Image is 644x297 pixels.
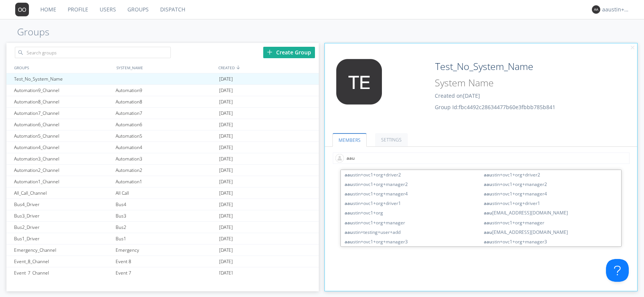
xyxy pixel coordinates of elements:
[6,142,319,153] a: Automation4_ChannelAutomation4[DATE]
[592,5,600,14] img: 373638.png
[484,210,492,216] strong: aau
[219,108,233,119] span: [DATE]
[219,256,233,267] span: [DATE]
[114,153,217,164] div: Automation3
[6,85,319,96] a: Automation9_ChannelAutomation9[DATE]
[114,176,217,187] div: Automation1
[484,229,492,235] strong: aau
[219,267,233,279] span: [DATE]
[114,165,217,176] div: Automation2
[219,96,233,108] span: [DATE]
[12,199,114,210] div: Bus4_Driver
[345,200,478,207] span: stin+ovc1+org+driver1
[345,181,353,187] strong: aau
[345,181,478,188] span: stin+ovc1+org+manager2
[6,130,319,142] a: Automation5_ChannelAutomation5[DATE]
[332,133,367,147] a: MEMBERS
[6,222,319,233] a: Bus2_DriverBus2[DATE]
[114,187,217,199] div: All Call
[114,62,216,73] div: SYSTEM_NAME
[12,187,114,199] div: All_Call_Channel
[432,59,555,74] input: Group Name
[114,108,217,119] div: Automation7
[484,229,617,236] span: [EMAIL_ADDRESS][DOMAIN_NAME]
[6,119,319,130] a: Automation6_ChannelAutomation6[DATE]
[12,210,114,221] div: Bus3_Driver
[6,267,319,279] a: Event_7_ChannelEvent 7[DATE]
[333,152,630,164] input: Type name of user to add to group
[6,165,319,176] a: Automation2_ChannelAutomation2[DATE]
[6,187,319,199] a: All_Call_ChannelAll Call[DATE]
[219,142,233,153] span: [DATE]
[15,47,171,58] input: Search groups
[6,176,319,187] a: Automation1_ChannelAutomation1[DATE]
[114,267,217,278] div: Event 7
[345,210,353,216] strong: aau
[219,176,233,187] span: [DATE]
[331,59,388,105] img: 373638.png
[6,233,319,245] a: Bus1_DriverBus1[DATE]
[345,200,353,206] strong: aau
[484,181,617,188] span: stin+ovc1+org+manager2
[484,238,492,245] strong: aau
[12,267,114,278] div: Event_7_Channel
[484,200,617,207] span: stin+ovc1+org+driver1
[345,229,353,235] strong: aau
[435,92,480,99] span: Created on
[6,210,319,222] a: Bus3_DriverBus3[DATE]
[6,153,319,165] a: Automation3_ChannelAutomation3[DATE]
[484,219,617,226] span: stin+ovc1+org+manager
[484,238,617,245] span: stin+ovc1+org+manager3
[114,233,217,244] div: Bus1
[432,76,555,90] input: System Name
[345,238,353,245] strong: aau
[6,108,319,119] a: Automation7_ChannelAutomation7[DATE]
[12,142,114,153] div: Automation4_Channel
[12,62,113,73] div: GROUPS
[216,62,319,73] div: CREATED
[12,119,114,130] div: Automation6_Channel
[325,170,637,177] div: Test_No_System_Name has no members
[345,172,353,178] strong: aau
[15,3,29,16] img: 373638.png
[12,233,114,244] div: Bus1_Driver
[345,171,478,178] span: stin+ovc1+org+driver2
[219,73,233,85] span: [DATE]
[345,191,353,197] strong: aau
[267,49,272,55] img: plus.svg
[114,210,217,221] div: Bus3
[484,171,617,178] span: stin+ovc1+org+driver2
[6,256,319,267] a: Event_8_ChannelEvent 8[DATE]
[484,219,492,226] strong: aau
[219,130,233,142] span: [DATE]
[345,209,478,216] span: stin+ovc1+org
[219,85,233,96] span: [DATE]
[219,165,233,176] span: [DATE]
[345,238,478,245] span: stin+ovc1+org+manager3
[114,85,217,96] div: Automation9
[435,103,555,111] span: Group Id: fbc4492c28634477b60e3fbbb785b841
[219,222,233,233] span: [DATE]
[114,96,217,107] div: Automation8
[12,256,114,267] div: Event_8_Channel
[12,222,114,233] div: Bus2_Driver
[6,96,319,108] a: Automation8_ChannelAutomation8[DATE]
[12,130,114,141] div: Automation5_Channel
[12,245,114,256] div: Emergency_Channel
[219,210,233,222] span: [DATE]
[12,85,114,96] div: Automation9_Channel
[606,259,629,282] iframe: Toggle Customer Support
[602,6,631,13] div: aaustin+ovc1+org
[114,222,217,233] div: Bus2
[114,245,217,256] div: Emergency
[219,153,233,165] span: [DATE]
[219,245,233,256] span: [DATE]
[219,119,233,130] span: [DATE]
[114,119,217,130] div: Automation6
[114,142,217,153] div: Automation4
[630,45,635,51] img: cancel.svg
[114,199,217,210] div: Bus4
[484,172,492,178] strong: aau
[12,96,114,107] div: Automation8_Channel
[263,47,315,58] div: Create Group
